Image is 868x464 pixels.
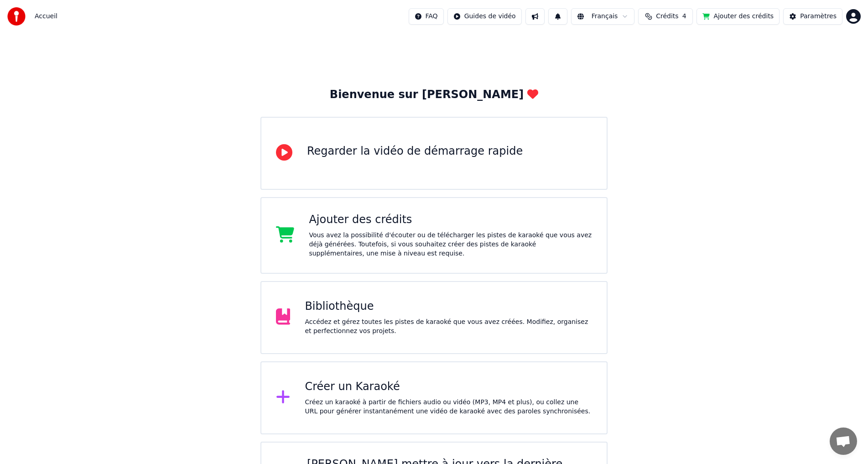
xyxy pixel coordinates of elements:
[800,12,837,21] div: Paramètres
[35,12,57,21] nav: breadcrumb
[656,12,678,21] span: Crédits
[682,12,686,21] span: 4
[35,12,57,21] span: Accueil
[7,7,26,26] img: youka
[309,231,592,258] div: Vous avez la possibilité d'écouter ou de télécharger les pistes de karaoké que vous avez déjà gén...
[305,318,592,336] div: Accédez et gérez toutes les pistes de karaoké que vous avez créées. Modifiez, organisez et perfec...
[305,299,592,314] div: Bibliothèque
[307,144,523,159] div: Regarder la vidéo de démarrage rapide
[330,88,538,102] div: Bienvenue sur [PERSON_NAME]
[447,8,522,25] button: Guides de vidéo
[309,213,592,227] div: Ajouter des crédits
[830,428,857,455] a: Ouvrir le chat
[696,8,780,25] button: Ajouter des crédits
[305,398,592,416] div: Créez un karaoké à partir de fichiers audio ou vidéo (MP3, MP4 et plus), ou collez une URL pour g...
[783,8,842,25] button: Paramètres
[409,8,444,25] button: FAQ
[638,8,693,25] button: Crédits4
[305,380,592,394] div: Créer un Karaoké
